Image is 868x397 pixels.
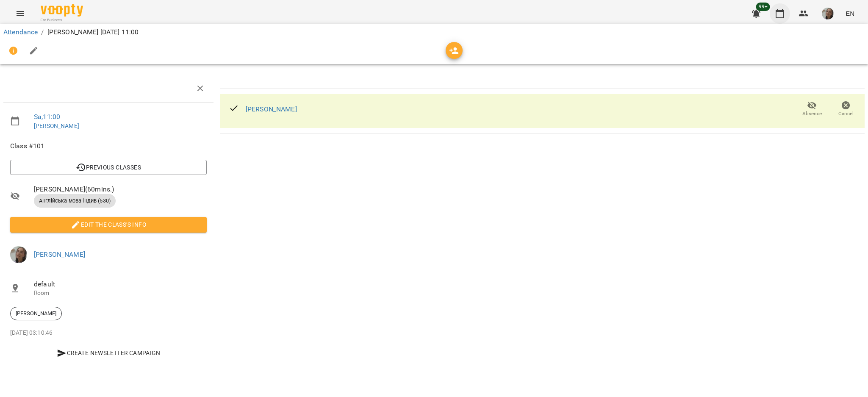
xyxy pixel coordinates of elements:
[10,307,62,320] div: [PERSON_NAME]
[34,279,207,289] span: default
[17,219,200,230] span: Edit the class's Info
[10,345,207,361] button: Create Newsletter Campaign
[34,197,116,205] span: Англійська мова індив (530)
[14,348,203,358] span: Create Newsletter Campaign
[838,110,854,117] span: Cancel
[10,329,207,337] p: [DATE] 03:10:46
[842,6,858,21] button: EN
[10,246,27,263] img: 58bf4a397342a29a09d587cea04c76fb.jpg
[246,105,297,113] a: [PERSON_NAME]
[10,3,31,24] button: Menu
[34,184,207,194] span: [PERSON_NAME] ( 60 mins. )
[795,97,829,121] button: Absence
[846,9,854,18] span: EN
[17,162,200,172] span: Previous Classes
[11,310,61,317] span: [PERSON_NAME]
[41,17,83,23] span: For Business
[47,27,139,37] p: [PERSON_NAME] [DATE] 11:00
[10,160,207,175] button: Previous Classes
[10,217,207,232] button: Edit the class's Info
[822,8,834,19] img: 58bf4a397342a29a09d587cea04c76fb.jpg
[34,113,60,121] a: Sa , 11:00
[756,3,770,11] span: 99+
[802,110,822,117] span: Absence
[34,250,85,258] a: [PERSON_NAME]
[3,27,865,37] nav: breadcrumb
[41,27,44,37] li: /
[10,141,207,151] span: Class #101
[34,289,207,297] p: Room
[3,28,38,36] a: Attendance
[41,4,83,17] img: Voopty Logo
[829,97,863,121] button: Cancel
[34,122,79,129] a: [PERSON_NAME]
